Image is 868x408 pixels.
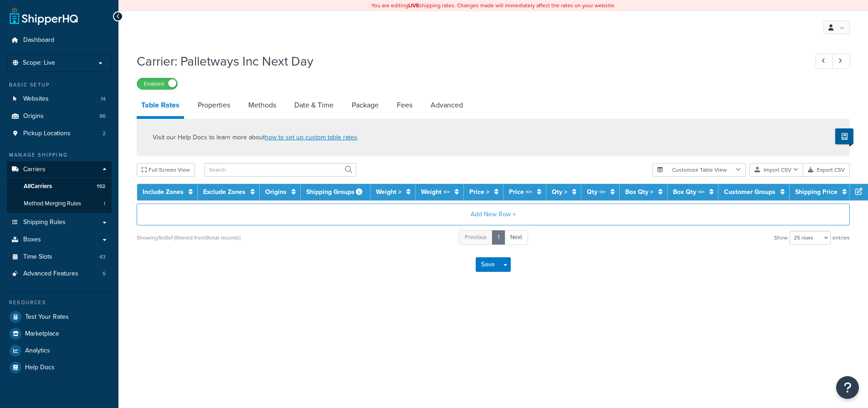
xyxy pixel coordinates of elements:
[7,91,112,107] a: Websites14
[23,112,44,120] span: Origins
[103,200,105,208] span: 1
[25,364,55,372] span: Help Docs
[193,94,235,116] a: Properties
[24,183,52,190] span: All Carriers
[23,270,78,278] span: Advanced Features
[23,95,49,103] span: Websites
[7,265,112,282] a: Advanced Features5
[7,125,112,142] li: Pickup Locations
[510,233,522,241] span: Next
[832,231,850,244] span: entries
[7,32,112,49] a: Dashboard
[421,187,450,197] a: Weight <=
[7,249,112,265] a: Time Slots43
[7,359,112,376] a: Help Docs
[97,183,105,190] span: 192
[23,130,71,138] span: Pickup Locations
[7,231,112,248] a: Boxes
[408,1,419,10] b: LIVE
[99,253,106,261] span: 43
[7,195,112,212] li: Method Merging Rules
[803,163,850,177] button: Export CSV
[143,187,184,197] a: Include Zones
[301,184,370,200] th: Shipping Groups
[469,187,489,197] a: Price >
[459,230,493,245] a: Previous
[816,54,833,69] a: Previous Record
[7,108,112,125] li: Origins
[103,130,106,138] span: 2
[835,128,853,144] button: Show Help Docs
[25,330,59,338] span: Marketplace
[137,163,195,177] button: Full Screen View
[25,313,69,321] span: Test Your Rates
[832,54,850,69] a: Next Record
[476,257,500,272] button: Save
[392,94,417,116] a: Fees
[652,163,746,177] button: Customize Table View
[137,94,184,119] a: Table Rates
[137,231,241,244] div: Showing 1 to 0 of (filtered from 0 total records)
[265,133,357,142] a: how to set up custom table rates
[774,231,788,244] span: Show
[509,187,532,197] a: Price <=
[426,94,467,116] a: Advanced
[7,161,112,213] li: Carriers
[7,249,112,265] li: Time Slots
[7,91,112,107] li: Websites
[99,112,106,120] span: 96
[23,59,55,67] span: Scope: Live
[673,187,704,197] a: Box Qty <=
[23,166,46,173] span: Carriers
[552,187,567,197] a: Qty >
[724,187,776,197] a: Customer Groups
[7,265,112,282] li: Advanced Features
[836,376,859,399] button: Open Resource Center
[587,187,606,197] a: Qty <=
[7,299,112,306] div: Resources
[25,347,50,355] span: Analytics
[504,230,528,245] a: Next
[23,236,41,244] span: Boxes
[265,187,287,197] a: Origins
[465,233,487,241] span: Previous
[7,326,112,342] a: Marketplace
[204,163,356,177] input: Search
[23,219,66,226] span: Shipping Rules
[153,133,359,143] p: Visit our Help Docs to learn more about .
[244,94,281,116] a: Methods
[23,36,54,44] span: Dashboard
[376,187,401,197] a: Weight >
[137,78,177,89] label: Enabled
[7,125,112,142] a: Pickup Locations2
[347,94,383,116] a: Package
[7,309,112,325] a: Test Your Rates
[7,195,112,212] a: Method Merging Rules1
[795,187,837,197] a: Shipping Price
[103,270,106,278] span: 5
[7,81,112,89] div: Basic Setup
[750,163,803,177] button: Import CSV
[7,151,112,159] div: Manage Shipping
[24,200,81,208] span: Method Merging Rules
[7,178,112,195] a: AllCarriers192
[101,95,106,103] span: 14
[7,161,112,178] a: Carriers
[290,94,338,116] a: Date & Time
[203,187,246,197] a: Exclude Zones
[492,230,505,245] a: 1
[625,187,653,197] a: Box Qty >
[23,253,52,261] span: Time Slots
[7,108,112,125] a: Origins96
[7,342,112,359] a: Analytics
[7,214,112,231] a: Shipping Rules
[137,204,850,225] button: Add New Row +
[137,52,799,70] h1: Carrier: Palletways Inc Next Day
